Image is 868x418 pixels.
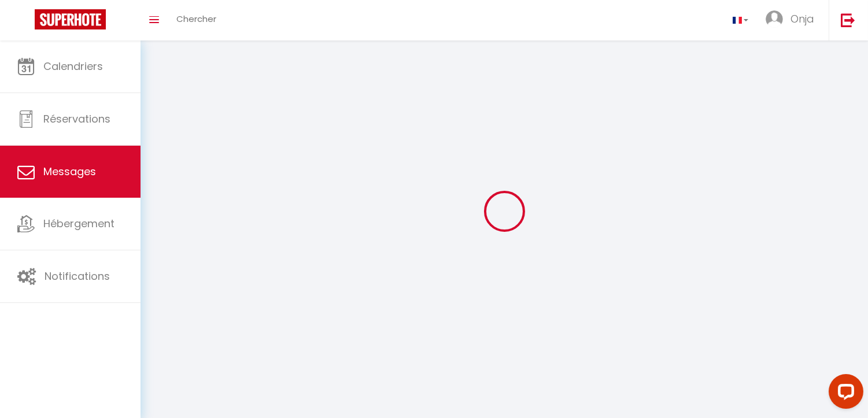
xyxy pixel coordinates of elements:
[841,13,855,27] img: logout
[43,216,114,231] span: Hébergement
[819,369,868,418] iframe: LiveChat chat widget
[43,164,96,179] span: Messages
[43,59,103,73] span: Calendriers
[43,112,110,126] span: Réservations
[45,269,110,283] span: Notifications
[176,13,216,25] span: Chercher
[35,9,106,29] img: Super Booking
[766,10,783,28] img: ...
[791,12,814,26] span: Onja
